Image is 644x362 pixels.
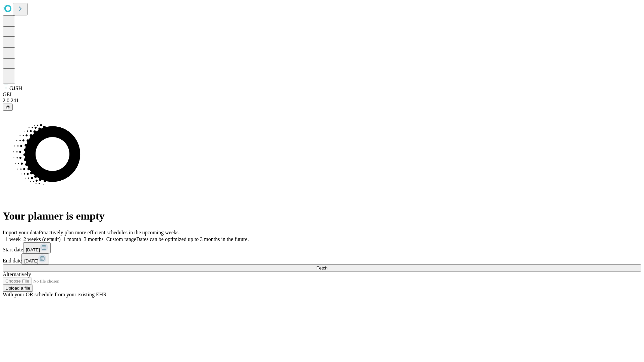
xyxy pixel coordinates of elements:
span: GJSH [9,85,22,91]
h1: Your planner is empty [3,210,641,222]
div: End date [3,253,641,264]
span: Import your data [3,230,39,235]
button: @ [3,104,13,111]
span: 1 week [5,236,21,242]
span: 2 weeks (default) [23,236,61,242]
button: Upload a file [3,285,33,292]
div: GEI [3,92,641,98]
span: [DATE] [26,247,40,252]
div: 2.0.241 [3,98,641,104]
button: [DATE] [21,253,49,264]
span: @ [5,105,10,110]
span: [DATE] [24,258,38,263]
span: 3 months [84,236,104,242]
div: Start date [3,242,641,253]
span: Alternatively [3,271,31,277]
button: Fetch [3,264,641,271]
span: Dates can be optimized up to 3 months in the future. [136,236,249,242]
span: With your OR schedule from your existing EHR [3,292,107,297]
span: 1 month [63,236,81,242]
span: Proactively plan more efficient schedules in the upcoming weeks. [39,230,180,235]
button: [DATE] [23,242,51,253]
span: Fetch [316,265,327,270]
span: Custom range [106,236,136,242]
